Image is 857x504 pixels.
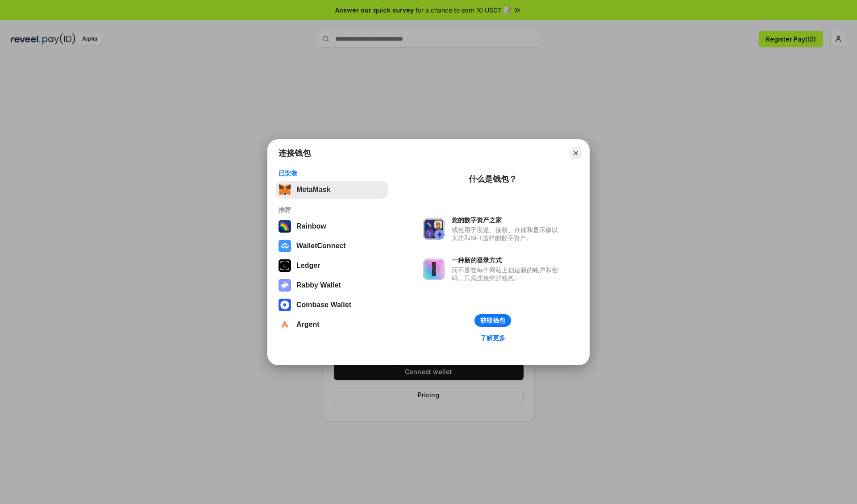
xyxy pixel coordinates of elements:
[276,217,388,235] button: Rainbow
[296,321,320,329] div: Argent
[276,296,388,314] button: Coinbase Wallet
[276,181,388,199] button: MetaMask
[296,242,346,250] div: WalletConnect
[279,220,291,233] img: svg+xml,%3Csvg%20width%3D%22120%22%20height%3D%22120%22%20viewBox%3D%220%200%20120%20120%22%20fil...
[279,183,291,196] img: svg+xml,%3Csvg%20fill%3D%22none%22%20height%3D%2233%22%20viewBox%3D%220%200%2035%2033%22%20width%...
[296,186,330,194] div: MetaMask
[279,169,385,177] div: 已安装
[296,262,320,270] div: Ledger
[423,218,445,240] img: svg+xml,%3Csvg%20xmlns%3D%22http%3A%2F%2Fwww.w3.org%2F2000%2Fsvg%22%20fill%3D%22none%22%20viewBox...
[276,276,388,294] button: Rabby Wallet
[452,226,562,242] div: 钱包用于发送、接收、存储和显示像以太坊和NFT这样的数字资产。
[452,256,562,264] div: 一种新的登录方式
[423,258,445,280] img: svg+xml,%3Csvg%20xmlns%3D%22http%3A%2F%2Fwww.w3.org%2F2000%2Fsvg%22%20fill%3D%22none%22%20viewBox...
[475,332,511,344] a: 了解更多
[279,206,385,214] div: 推荐
[276,257,388,275] button: Ledger
[474,314,511,327] button: 获取钱包
[480,317,505,325] div: 获取钱包
[279,318,291,331] img: svg+xml,%3Csvg%20width%3D%2228%22%20height%3D%2228%22%20viewBox%3D%220%200%2028%2028%22%20fill%3D...
[279,299,291,311] img: svg+xml,%3Csvg%20width%3D%2228%22%20height%3D%2228%22%20viewBox%3D%220%200%2028%2028%22%20fill%3D...
[296,301,351,309] div: Coinbase Wallet
[276,316,388,333] button: Argent
[469,174,517,184] div: 什么是钱包？
[570,147,582,159] button: Close
[279,279,291,292] img: svg+xml,%3Csvg%20xmlns%3D%22http%3A%2F%2Fwww.w3.org%2F2000%2Fsvg%22%20fill%3D%22none%22%20viewBox...
[296,222,326,230] div: Rainbow
[452,266,562,282] div: 而不是在每个网站上创建新的账户和密码，只需连接您的钱包。
[279,240,291,252] img: svg+xml,%3Csvg%20width%3D%2228%22%20height%3D%2228%22%20viewBox%3D%220%200%2028%2028%22%20fill%3D...
[276,237,388,255] button: WalletConnect
[452,216,562,224] div: 您的数字资产之家
[480,334,505,342] div: 了解更多
[296,281,341,289] div: Rabby Wallet
[279,259,291,272] img: svg+xml,%3Csvg%20xmlns%3D%22http%3A%2F%2Fwww.w3.org%2F2000%2Fsvg%22%20width%3D%2228%22%20height%3...
[279,148,311,158] h1: 连接钱包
